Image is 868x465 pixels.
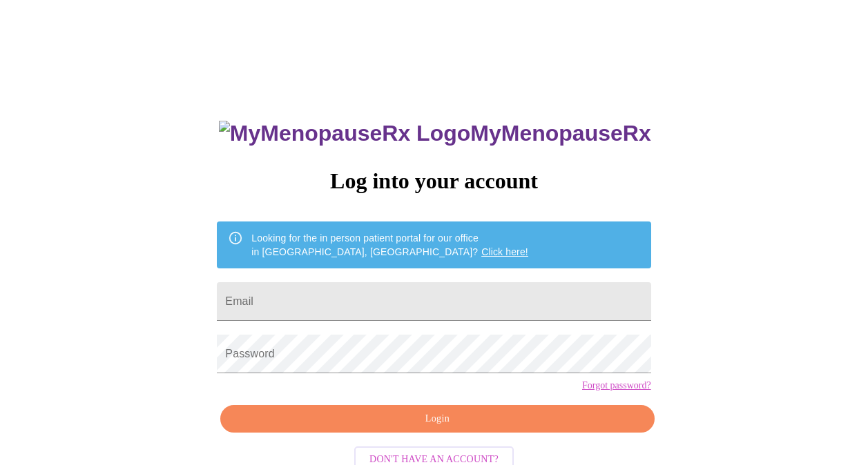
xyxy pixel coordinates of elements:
[220,405,654,433] button: Login
[217,168,650,194] h3: Log into your account
[351,453,517,464] a: Don't have an account?
[219,121,470,146] img: MyMenopauseRx Logo
[236,410,638,428] span: Login
[219,121,651,146] h3: MyMenopauseRx
[582,380,651,391] a: Forgot password?
[251,226,528,264] div: Looking for the in person patient portal for our office in [GEOGRAPHIC_DATA], [GEOGRAPHIC_DATA]?
[481,246,528,257] a: Click here!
